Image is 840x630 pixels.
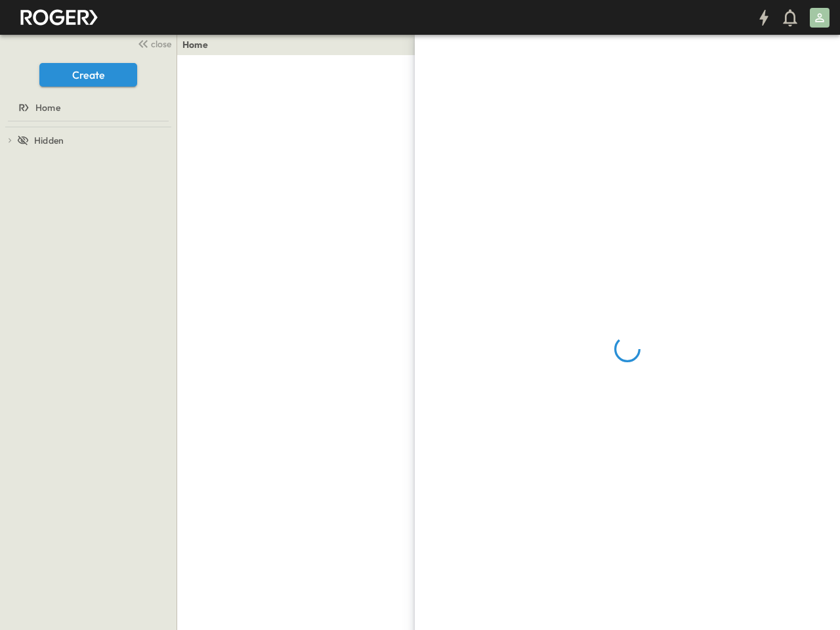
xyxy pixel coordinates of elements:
[151,37,171,51] span: close
[182,38,216,51] nav: breadcrumbs
[34,134,64,147] span: Hidden
[35,101,60,114] span: Home
[39,63,137,87] button: Create
[182,38,208,51] a: Home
